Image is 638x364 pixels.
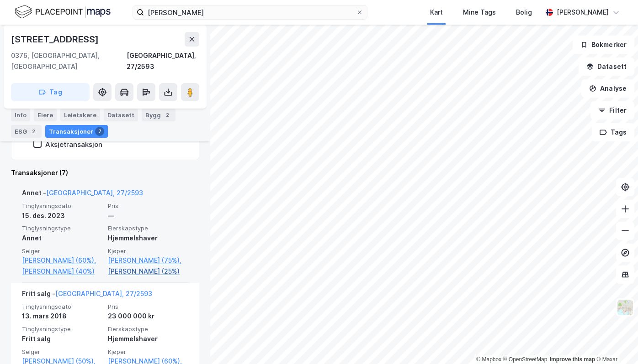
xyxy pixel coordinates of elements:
div: [GEOGRAPHIC_DATA], 27/2593 [127,50,199,72]
div: Annet [22,233,102,244]
div: 0376, [GEOGRAPHIC_DATA], [GEOGRAPHIC_DATA] [11,50,127,72]
span: Tinglysningstype [22,325,102,333]
button: Bokmerker [573,36,634,54]
div: Hjemmelshaver [108,333,188,344]
a: [PERSON_NAME] (25%) [108,266,188,277]
a: [PERSON_NAME] (75%), [108,255,188,266]
span: Eierskapstype [108,224,188,232]
span: Kjøper [108,247,188,255]
div: 15. des. 2023 [22,210,102,221]
div: Kart [430,7,443,18]
img: Z [617,299,634,316]
span: Selger [22,247,102,255]
a: [PERSON_NAME] (60%), [22,255,102,266]
div: — [108,210,188,221]
a: Mapbox [476,356,501,363]
div: 23 000 000 kr [108,311,188,322]
span: Kjøper [108,348,188,356]
div: 13. mars 2018 [22,311,102,322]
div: Bolig [516,7,532,18]
div: Fritt salg [22,333,102,344]
input: Søk på adresse, matrikkel, gårdeiere, leietakere eller personer [144,5,356,19]
div: Leietakere [60,109,100,121]
div: 7 [95,127,104,136]
iframe: Chat Widget [592,320,638,364]
div: Hjemmelshaver [108,233,188,244]
span: Eierskapstype [108,325,188,333]
div: ESG [11,125,42,138]
button: Tags [592,123,634,141]
span: Pris [108,303,188,311]
div: Annet - [22,187,143,202]
span: Tinglysningsdato [22,202,102,210]
div: 2 [29,127,38,136]
span: Pris [108,202,188,210]
div: Mine Tags [463,7,496,18]
div: Transaksjoner [45,125,108,138]
button: Datasett [579,57,634,76]
img: logo.f888ab2527a4732fd821a326f86c7f29.svg [15,4,111,20]
div: Bygg [142,109,175,121]
a: OpenStreetMap [503,356,548,363]
div: Aksjetransaksjon [45,140,102,149]
div: Transaksjoner (7) [11,167,199,178]
span: Tinglysningsdato [22,303,102,311]
button: Tag [11,83,90,101]
button: Filter [590,101,634,120]
div: 2 [163,110,172,120]
div: Fritt salg - [22,288,152,303]
span: Selger [22,348,102,356]
div: [STREET_ADDRESS] [11,32,101,47]
a: Improve this map [550,356,595,363]
div: Info [11,109,30,121]
a: [GEOGRAPHIC_DATA], 27/2593 [55,290,152,297]
div: Eiere [34,109,57,121]
a: [GEOGRAPHIC_DATA], 27/2593 [46,189,143,197]
div: [PERSON_NAME] [557,7,609,18]
span: Tinglysningstype [22,224,102,232]
button: Analyse [581,79,634,98]
div: Datasett [104,109,138,121]
a: [PERSON_NAME] (40%) [22,266,102,277]
div: Kontrollprogram for chat [592,320,638,364]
